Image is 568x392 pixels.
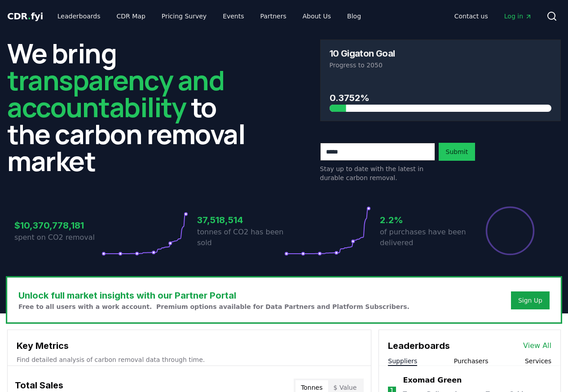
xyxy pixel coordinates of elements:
[380,213,467,227] h3: 2.2%
[511,291,550,309] button: Sign Up
[295,8,338,24] a: About Us
[50,8,368,24] nav: Main
[7,40,248,174] h2: We bring to the carbon removal market
[17,339,362,352] h3: Key Metrics
[439,143,476,161] button: Submit
[50,8,108,24] a: Leaderboards
[197,213,284,227] h3: 37,518,514
[523,340,551,351] a: View All
[320,164,435,182] p: Stay up to date with the latest in durable carbon removal.
[403,375,462,386] a: Exomad Green
[525,357,551,366] button: Services
[388,339,450,352] h3: Leaderboards
[497,8,539,24] a: Log in
[110,8,153,24] a: CDR Map
[154,8,214,24] a: Pricing Survey
[447,8,539,24] nav: Main
[18,289,409,302] h3: Unlock full market insights with our Partner Portal
[7,10,43,22] a: CDR.fyi
[28,11,31,22] span: .
[330,49,395,58] h3: 10 Gigaton Goal
[18,302,409,311] p: Free to all users with a work account. Premium options available for Data Partners and Platform S...
[388,357,417,366] button: Suppliers
[330,91,552,105] h3: 0.3752%
[7,11,43,22] span: CDR fyi
[14,219,101,232] h3: $10,370,778,181
[447,8,495,24] a: Contact us
[518,296,542,305] a: Sign Up
[216,8,251,24] a: Events
[330,61,552,70] p: Progress to 2050
[485,206,535,256] div: Percentage of sales delivered
[340,8,368,24] a: Blog
[253,8,294,24] a: Partners
[454,357,489,366] button: Purchasers
[197,227,284,248] p: tonnes of CO2 has been sold
[17,355,362,364] p: Find detailed analysis of carbon removal data through time.
[504,12,532,21] span: Log in
[380,227,467,248] p: of purchases have been delivered
[7,62,224,125] span: transparency and accountability
[14,232,101,243] p: spent on CO2 removal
